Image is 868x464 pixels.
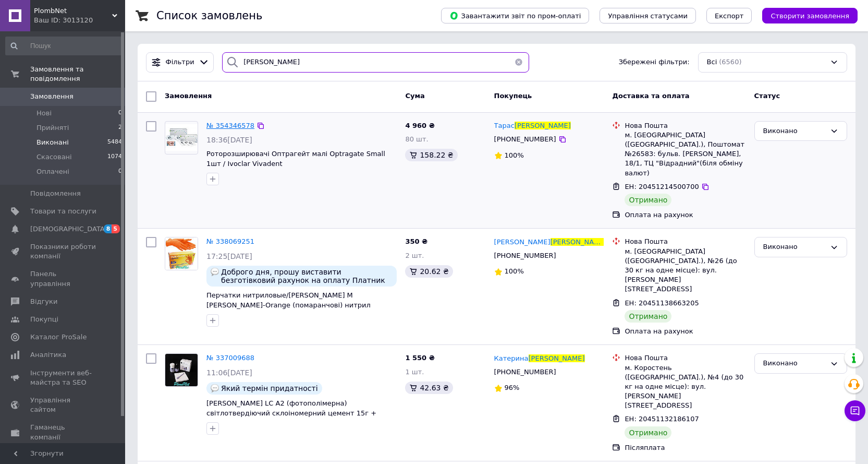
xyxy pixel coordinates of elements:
div: Післяплата [625,443,745,453]
span: Cума [405,92,424,100]
span: Скасовані [36,152,72,162]
span: Показники роботи компанії [30,242,96,261]
span: Виконані [36,138,69,147]
span: 80 шт. [405,135,428,143]
span: 5 [112,224,120,233]
span: Оплачені [36,167,69,176]
span: 11:06[DATE] [206,368,252,377]
span: 100% [505,267,524,275]
span: Гаманець компанії [30,423,96,442]
span: Завантажити звіт по пром-оплаті [449,11,581,20]
div: 158.22 ₴ [405,149,457,161]
span: Панель управління [30,269,96,288]
div: м. [GEOGRAPHIC_DATA] ([GEOGRAPHIC_DATA].), №26 (до 30 кг на одне місце): вул. [PERSON_NAME][STREE... [625,247,745,294]
span: [PERSON_NAME] [494,238,551,246]
span: [PHONE_NUMBER] [494,368,556,376]
a: Перчатки нитриловые/[PERSON_NAME] M [PERSON_NAME]-Orange (помаранчові) нитрил уп.50пар MEDIOK - A... [206,291,371,318]
span: Інструменти веб-майстра та SEO [30,368,96,387]
span: 2 [118,123,122,133]
img: Фото товару [165,354,198,386]
span: PlombNet [34,6,112,16]
span: Каталог ProSale [30,332,87,342]
div: Ваш ID: 3013120 [34,16,125,25]
div: Нова Пошта [625,121,745,130]
span: Прийняті [36,123,69,133]
span: 4 960 ₴ [405,122,434,129]
a: Роторозширювачі Оптрагейт малі Optragate Small 1шт / Ivoclar Vivadent [206,150,385,168]
h1: Список замовлень [156,9,262,22]
span: 1074 [107,152,122,162]
div: м. [GEOGRAPHIC_DATA] ([GEOGRAPHIC_DATA].), Поштомат №26583: бульв. [PERSON_NAME], 18/1, ТЦ "Відра... [625,130,745,178]
span: 5484 [107,138,122,147]
div: Отримано [625,194,671,206]
span: Фільтри [166,57,194,67]
div: Нова Пошта [625,237,745,246]
button: Експорт [706,8,752,23]
span: Управління статусами [608,12,688,20]
img: Фото товару [165,124,198,150]
div: Отримано [625,310,671,323]
div: Оплата на рахунок [625,327,745,336]
span: 0 [118,167,122,176]
span: Створити замовлення [771,12,849,20]
div: Виконано [763,358,826,369]
a: Фото товару [165,353,198,387]
span: Управління сайтом [30,396,96,414]
button: Завантажити звіт по пром-оплаті [441,8,589,23]
span: [PERSON_NAME] LC А2 (фотополімерна) світлотвердіючий склоіномерний цемент 15г + 7,2мл (SDI) / [PE... [206,399,376,426]
span: 8 [104,224,112,233]
span: Всі [707,57,717,67]
span: ЕН: 20451214500700 [625,183,699,191]
a: Катерина[PERSON_NAME] [494,354,585,364]
span: [PHONE_NUMBER] [494,252,556,259]
span: 2 шт. [405,252,424,259]
span: 96% [505,384,520,391]
span: 1 550 ₴ [405,354,434,362]
span: Нові [36,109,52,118]
span: Доброго дня, прошу виставити безготівковий рахунок на оплату Платник ТОВ "НОВОПЕЧЕРСЬКА ШКОЛА" ко... [221,268,393,284]
div: Нова Пошта [625,353,745,363]
span: 18:36[DATE] [206,136,252,144]
a: Фото товару [165,237,198,270]
a: № 354346578 [206,122,254,129]
span: Статус [754,92,780,100]
span: Відгуки [30,297,57,306]
input: Пошук [5,37,123,55]
span: 1 шт. [405,368,424,376]
a: [PERSON_NAME][PERSON_NAME] [494,237,604,247]
div: Виконано [763,126,826,137]
span: Катерина [494,354,529,362]
button: Чат з покупцем [845,400,865,421]
span: Замовлення [165,92,212,100]
div: Оплата на рахунок [625,210,745,220]
span: Замовлення [30,92,74,101]
span: Повідомлення [30,189,81,198]
a: № 338069251 [206,237,254,245]
a: Створити замовлення [752,11,858,19]
span: ЕН: 20451132186107 [625,415,699,423]
img: Фото товару [165,237,198,270]
div: Виконано [763,242,826,253]
div: 42.63 ₴ [405,382,453,394]
button: Очистить [508,52,529,73]
span: Тарас [494,122,515,129]
img: :speech_balloon: [211,384,219,392]
span: Аналітика [30,350,66,360]
span: Експорт [715,12,744,20]
a: Фото товару [165,121,198,154]
a: № 337009688 [206,354,254,362]
div: 20.62 ₴ [405,265,453,278]
span: Доставка та оплата [612,92,689,100]
img: :speech_balloon: [211,268,219,276]
span: Товари та послуги [30,207,96,216]
span: 17:25[DATE] [206,252,252,260]
span: Збережені фільтри: [619,57,690,67]
span: [PHONE_NUMBER] [494,135,556,143]
span: [PERSON_NAME] [515,122,571,129]
button: Управління статусами [600,8,696,23]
